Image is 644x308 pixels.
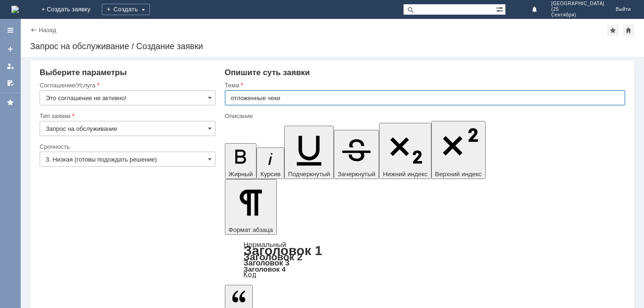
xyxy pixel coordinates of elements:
img: logo [11,6,19,13]
div: Сделать домашней страницей [623,25,634,36]
span: (25 [551,7,604,12]
div: Формат абзаца [225,241,625,278]
span: Сентября) [551,12,604,18]
a: Заголовок 3 [244,258,289,267]
a: Создать заявку [3,42,18,57]
div: Тип заявки [40,113,214,119]
span: Верхний индекс [435,171,482,178]
div: Создать [102,4,150,15]
a: Мои согласования [3,76,18,91]
button: Жирный [225,143,257,179]
button: Верхний индекс [431,121,486,179]
span: Расширенный поиск [496,4,505,13]
a: Заголовок 4 [244,265,286,273]
a: Мои заявки [3,59,18,74]
a: Заголовок 2 [244,251,303,262]
a: Код [244,271,256,279]
a: Нормальный [244,240,286,248]
div: Описание [225,113,623,119]
span: Курсив [260,171,281,178]
button: Нижний индекс [379,123,431,179]
a: Перейти на домашнюю страницу [11,6,19,13]
button: Зачеркнутый [334,130,379,179]
div: Добавить в избранное [607,25,619,36]
span: [GEOGRAPHIC_DATA] [551,1,604,7]
span: Жирный [229,171,253,178]
span: Зачеркнутый [338,171,375,178]
span: Подчеркнутый [288,171,330,178]
button: Формат абзаца [225,179,277,235]
a: Назад [39,26,56,34]
button: Курсив [256,147,284,179]
div: Срочность [40,144,214,150]
span: Нижний индекс [383,171,428,178]
button: Подчеркнутый [284,126,334,179]
div: Тема [225,82,623,88]
div: Соглашение/Услуга [40,82,214,88]
div: Запрос на обслуживание / Создание заявки [30,42,635,51]
span: Опишите суть заявки [225,68,310,77]
a: Заголовок 1 [244,243,322,258]
span: Формат абзаца [229,226,273,233]
span: Выберите параметры [40,68,127,77]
